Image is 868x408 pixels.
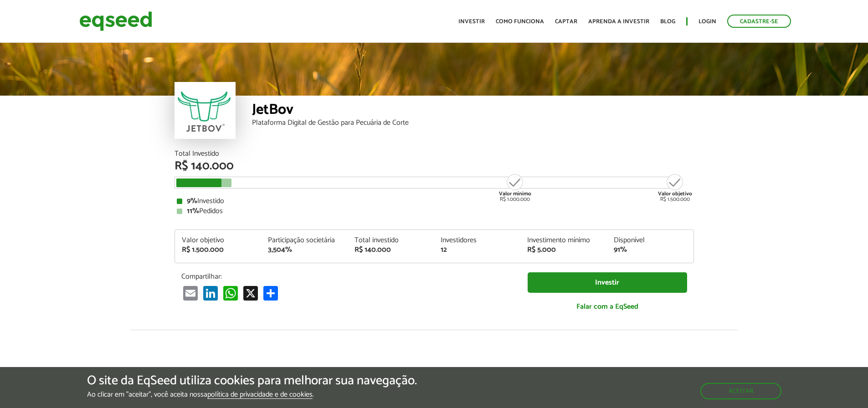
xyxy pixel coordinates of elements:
[181,286,200,301] a: Email
[87,390,417,399] p: Ao clicar em "aceitar", você aceita nossa .
[87,374,417,388] h5: O site da EqSeed utiliza cookies para melhorar sua navegação.
[660,19,675,25] a: Blog
[496,19,544,25] a: Como funciona
[441,246,514,254] div: 12
[354,237,427,244] div: Total investido
[700,383,781,399] button: Aceitar
[175,160,694,172] div: R$ 140.000
[268,246,341,254] div: 3,504%
[262,286,280,301] a: Partilhar
[555,19,577,25] a: Captar
[528,272,687,293] a: Investir
[79,9,152,33] img: EqSeed
[187,195,197,207] strong: 9%
[658,173,692,202] div: R$ 1.500.000
[614,246,687,254] div: 91%
[252,119,694,127] div: Plataforma Digital de Gestão para Pecuária de Corte
[207,391,313,399] a: política de privacidade e de cookies
[527,237,600,244] div: Investimento mínimo
[175,150,694,158] div: Total Investido
[182,246,255,254] div: R$ 1.500.000
[354,246,427,254] div: R$ 140.000
[187,205,199,217] strong: 11%
[527,246,600,254] div: R$ 5.000
[177,198,692,205] div: Investido
[241,286,260,301] a: X
[268,237,341,244] div: Participação societária
[498,173,532,202] div: R$ 1.000.000
[499,189,531,198] strong: Valor mínimo
[177,208,692,215] div: Pedidos
[181,272,514,281] p: Compartilhar:
[201,286,220,301] a: LinkedIn
[182,237,255,244] div: Valor objetivo
[252,102,694,119] div: JetBov
[441,237,514,244] div: Investidores
[699,19,716,25] a: Login
[727,15,791,28] a: Cadastre-se
[588,19,649,25] a: Aprenda a investir
[528,297,687,316] a: Falar com a EqSeed
[458,19,485,25] a: Investir
[221,286,240,301] a: WhatsApp
[614,237,687,244] div: Disponível
[658,189,692,198] strong: Valor objetivo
